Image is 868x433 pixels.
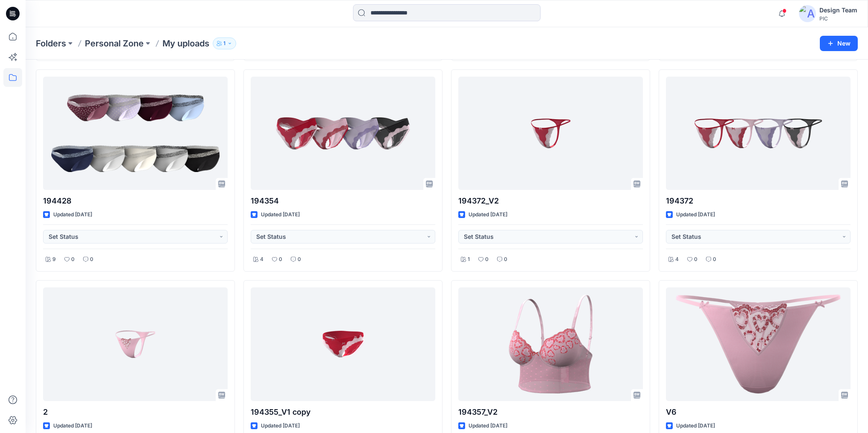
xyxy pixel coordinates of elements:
[251,195,435,207] p: 194354
[675,255,679,264] p: 4
[666,77,851,190] a: 194372
[666,406,851,418] p: V6
[53,210,92,219] p: Updated [DATE]
[279,255,282,264] p: 0
[71,255,75,264] p: 0
[85,37,144,49] a: Personal Zone
[261,210,300,219] p: Updated [DATE]
[469,210,507,219] p: Updated [DATE]
[52,255,56,264] p: 9
[458,287,643,401] a: 194357_V2
[43,77,228,190] a: 194428
[251,406,435,418] p: 194355_V1 copy
[458,195,643,207] p: 194372_V2
[676,422,715,430] p: Updated [DATE]
[819,15,857,22] div: PIC
[676,210,715,219] p: Updated [DATE]
[458,406,643,418] p: 194357_V2
[298,255,301,264] p: 0
[666,287,851,401] a: V6
[799,5,816,22] img: avatar
[213,37,236,49] button: 1
[260,255,263,264] p: 4
[43,406,228,418] p: 2
[53,422,92,430] p: Updated [DATE]
[261,422,300,430] p: Updated [DATE]
[162,37,209,49] p: My uploads
[713,255,716,264] p: 0
[468,255,470,264] p: 1
[666,195,851,207] p: 194372
[820,36,858,51] button: New
[223,39,226,48] p: 1
[36,37,66,49] a: Folders
[694,255,697,264] p: 0
[485,255,489,264] p: 0
[251,287,435,401] a: 194355_V1 copy
[251,77,435,190] a: 194354
[819,5,857,15] div: Design Team
[469,422,507,430] p: Updated [DATE]
[43,195,228,207] p: 194428
[90,255,93,264] p: 0
[504,255,507,264] p: 0
[43,287,228,401] a: 2
[458,77,643,190] a: 194372_V2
